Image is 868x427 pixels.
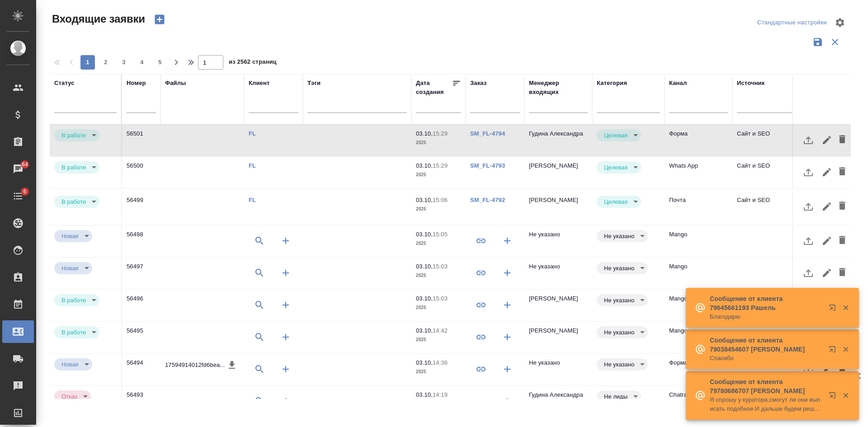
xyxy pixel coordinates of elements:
button: Привязать к существующему заказу [470,262,492,284]
div: В работе [54,161,99,174]
button: Привязать к существующему заказу [470,294,492,316]
button: Привязать к существующему заказу [470,230,492,252]
button: В работе [59,131,89,139]
p: 14:42 [433,327,448,334]
button: 2 [99,55,113,70]
button: Удалить [835,230,850,252]
p: Сообщение от клиента 79780686707 [PERSON_NAME] [710,377,823,395]
div: Менеджер входящих [529,79,588,97]
div: Статус [54,79,75,88]
button: Новая [59,361,81,368]
td: 56497 [122,258,160,289]
span: 2 [99,58,113,67]
div: Дата создания [416,79,452,97]
div: В работе [597,196,641,208]
p: 14:36 [433,359,448,366]
a: FL [249,130,256,137]
span: 64 [16,160,33,169]
button: Загрузить файл [797,129,819,151]
button: Загрузить файл [797,262,819,284]
button: В работе [59,296,89,304]
p: 03.10, [416,162,433,169]
p: 17594914012fd6bea... [165,361,225,370]
p: 2025 [416,335,461,344]
button: Создать клиента [275,358,297,380]
div: Номер [127,79,146,88]
button: Создать клиента [275,390,297,412]
button: Выбрать клиента [249,358,270,380]
p: 03.10, [416,327,433,334]
td: Не указано [524,258,592,289]
td: Mango [665,322,732,353]
button: Сохранить фильтры [809,33,826,51]
button: Выбрать клиента [249,230,270,252]
button: Выбрать клиента [249,326,270,348]
button: Не указано [601,296,637,304]
button: Закрыть [836,391,855,399]
button: Удалить [835,196,850,217]
td: Сайт и SEO [732,125,800,156]
p: Спасибо [710,354,823,363]
button: Загрузить файл [797,161,819,183]
p: Сообщение от клиента 79645661193 Рашель [710,294,823,312]
button: Новая [59,232,81,240]
a: 6 [2,185,34,207]
button: Создать заказ [496,358,518,380]
p: 2025 [416,170,461,179]
p: 15:29 [433,130,448,137]
div: В работе [54,230,92,242]
button: Выбрать клиента [249,390,270,412]
td: Whats App [665,157,732,188]
button: Редактировать [819,196,835,217]
div: split button [755,16,829,30]
div: В работе [54,390,91,403]
p: 15:05 [433,231,448,238]
div: В работе [54,358,92,371]
p: 15:06 [433,197,448,203]
button: Отказ [59,393,80,400]
button: Сбросить фильтры [826,33,844,51]
button: Привязать к существующему заказу [470,358,492,380]
td: 56498 [122,225,160,257]
p: 03.10, [416,231,433,238]
p: 03.10, [416,130,433,137]
button: 3 [117,55,131,70]
p: 2025 [416,303,461,312]
button: Создать клиента [275,294,297,316]
td: [PERSON_NAME] [524,290,592,321]
div: В работе [597,390,641,403]
p: 2025 [416,367,461,376]
td: Chatra [665,386,732,418]
button: В работе [59,164,89,171]
a: 64 [2,158,34,180]
td: Сайт и SEO [732,191,800,223]
span: 6 [18,187,32,196]
button: Удалить [835,129,850,151]
td: 56499 [122,191,160,223]
td: [PERSON_NAME] [524,322,592,353]
div: Тэги [307,79,321,88]
button: Создать клиента [275,230,297,252]
button: Не указано [601,328,637,336]
a: FL [249,162,256,169]
button: Закрыть [836,345,855,353]
button: Целевая [601,131,630,139]
td: [PERSON_NAME] [524,191,592,223]
div: В работе [597,262,648,274]
p: 2025 [416,138,461,147]
div: В работе [54,262,92,274]
button: Привязать к существующему заказу [470,326,492,348]
button: Закрыть [836,304,855,312]
td: Форма [665,354,732,385]
td: Не указано [524,354,592,385]
p: 2025 [416,239,461,248]
button: Открыть в новой вкладке [823,299,845,320]
button: Не указано [601,232,637,240]
td: Mango [665,290,732,321]
p: 15:29 [433,162,448,169]
div: В работе [54,294,99,306]
p: 03.10, [416,391,433,398]
div: Заказ [470,79,486,88]
span: 4 [135,58,149,67]
td: 56495 [122,322,160,353]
